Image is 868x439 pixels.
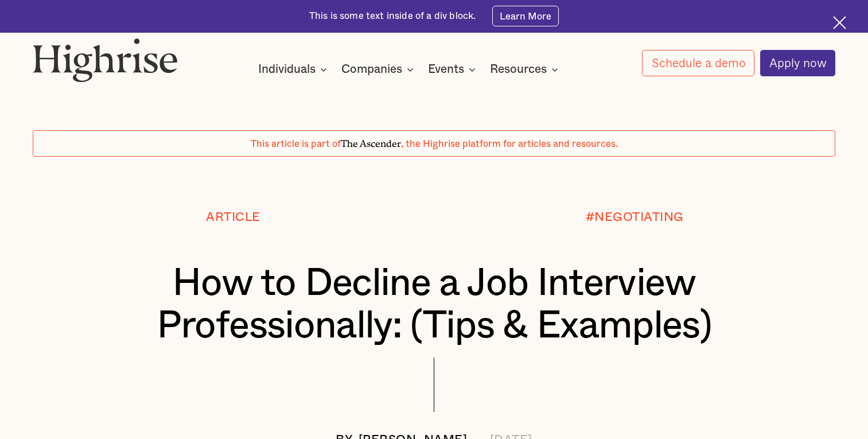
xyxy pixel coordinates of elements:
[490,63,547,76] div: Resources
[309,10,476,23] div: This is some text inside of a div block.
[33,38,178,81] img: Highrise logo
[642,50,754,76] a: Schedule a demo
[341,136,401,147] span: The Ascender
[206,211,260,224] div: Article
[490,63,562,76] div: Resources
[341,63,402,76] div: Companies
[258,63,316,76] div: Individuals
[586,211,684,224] div: #NEGOTIATING
[341,63,417,76] div: Companies
[258,63,330,76] div: Individuals
[66,262,802,347] h1: How to Decline a Job Interview Professionally: (Tips & Examples)
[251,139,341,149] span: This article is part of
[428,63,464,76] div: Events
[401,139,618,149] span: , the Highrise platform for articles and resources.
[833,16,846,29] img: Cross icon
[760,50,836,76] a: Apply now
[428,63,479,76] div: Events
[492,6,559,26] a: Learn More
